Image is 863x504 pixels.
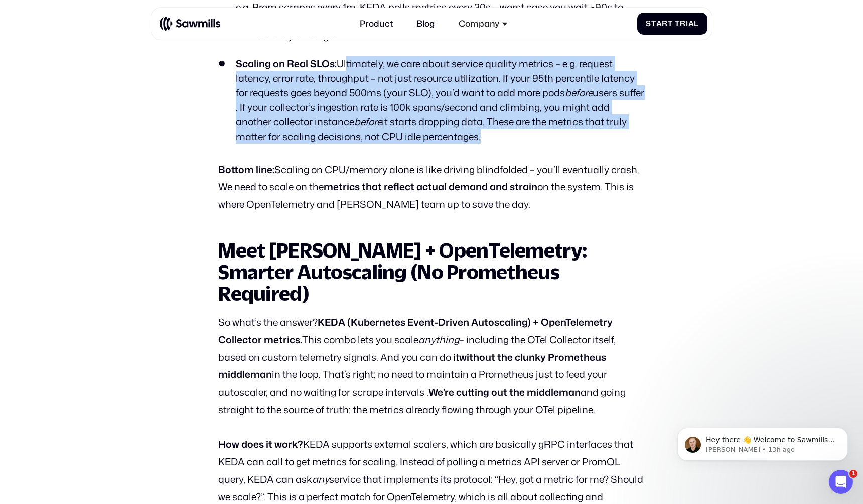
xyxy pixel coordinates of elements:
[418,333,459,346] em: anything
[428,385,581,399] strong: We’re cutting out the middleman
[218,314,644,419] p: So what’s the answer? This combo lets you scale – including the OTel Collector itself, based on c...
[218,315,613,346] strong: KEDA (Kubernetes Event-Driven Autoscaling) + OpenTelemetry Collector metrics.
[662,19,668,28] span: r
[324,180,537,193] strong: metrics that reflect actual demand and strain
[218,437,303,451] strong: How does it work?
[218,161,644,213] p: Scaling on CPU/memory alone is like driving blindfolded – you’ll eventually crash. We need to sca...
[218,163,274,176] strong: Bottom line:
[410,12,442,35] a: Blog
[688,19,694,28] span: a
[646,19,651,28] span: S
[452,12,514,35] div: Company
[218,238,587,305] strong: Meet [PERSON_NAME] + OpenTelemetry: Smarter Autoscaling (No Prometheus Required)
[218,56,644,144] li: Ultimately, we care about service quality metrics – e.g. request latency, error rate, throughput ...
[312,472,329,486] em: any
[651,19,656,28] span: t
[686,19,688,28] span: i
[656,19,662,28] span: a
[637,13,708,35] a: StartTrial
[662,407,863,477] iframe: Intercom notifications message
[459,19,499,29] div: Company
[829,470,853,494] iframe: Intercom live chat
[675,19,680,28] span: T
[680,19,686,28] span: r
[354,115,382,129] em: before
[849,470,857,478] span: 1
[236,57,337,70] strong: Scaling on Real SLOs:
[694,19,699,28] span: l
[668,19,673,28] span: t
[353,12,399,35] a: Product
[565,86,593,99] em: before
